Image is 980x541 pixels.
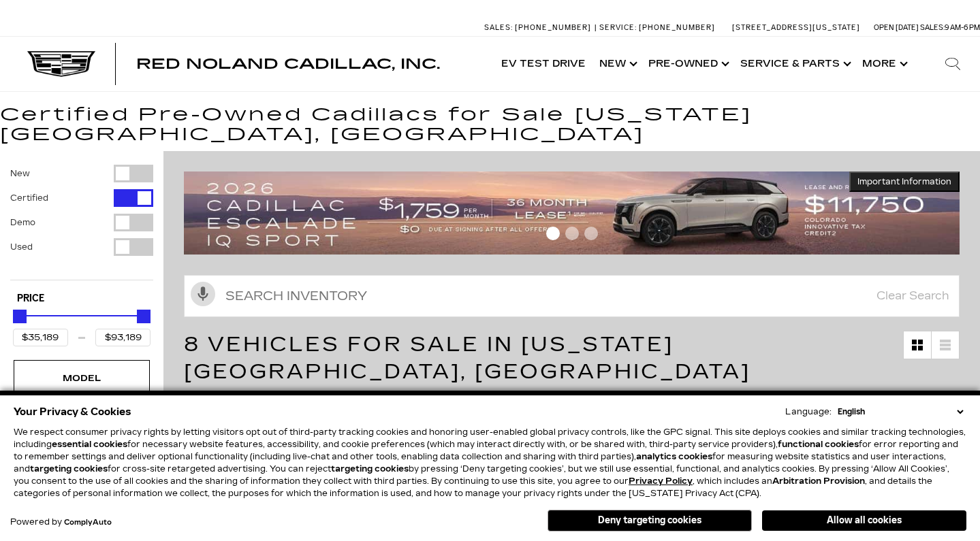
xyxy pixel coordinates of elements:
span: Go to slide 2 [565,227,579,240]
a: Service: [PHONE_NUMBER] [595,24,718,31]
select: Language Select [834,406,966,418]
img: Cadillac Dark Logo with Cadillac White Text [27,51,95,77]
a: New [592,37,642,91]
a: ComplyAuto [64,519,112,527]
a: EV Test Drive [494,37,592,91]
a: Privacy Policy [629,476,693,486]
div: ModelModel [14,360,150,397]
span: 8 Vehicles for Sale in [US_STATE][GEOGRAPHIC_DATA], [GEOGRAPHIC_DATA] [184,332,750,384]
span: Service: [599,23,637,32]
span: Open [DATE] [874,23,919,32]
span: 9 AM-6 PM [945,23,980,32]
a: [STREET_ADDRESS][US_STATE] [732,23,860,32]
span: Sales: [484,23,513,32]
span: Red Noland Cadillac, Inc. [136,56,440,72]
div: Minimum Price [13,310,27,323]
label: Demo [10,216,35,229]
span: [PHONE_NUMBER] [515,23,591,32]
strong: essential cookies [52,440,127,449]
p: We respect consumer privacy rights by letting visitors opt out of third-party tracking cookies an... [14,426,966,499]
input: Search Inventory [184,275,960,317]
span: Sales: [920,23,945,32]
span: [PHONE_NUMBER] [639,23,715,32]
strong: Arbitration Provision [772,476,865,486]
div: Maximum Price [137,310,151,323]
button: Deny targeting cookies [548,510,752,531]
label: Certified [10,191,48,205]
svg: Click to toggle on voice search [191,282,215,306]
span: Go to slide 3 [584,227,598,240]
a: Sales: [PHONE_NUMBER] [484,24,595,31]
div: Price [13,305,151,346]
button: More [855,37,912,91]
a: Service & Parts [733,37,855,91]
a: Pre-Owned [642,37,733,91]
strong: targeting cookies [30,464,108,474]
label: Used [10,240,33,254]
button: Allow all cookies [762,510,966,531]
button: Important Information [849,171,960,192]
div: Powered by [10,518,112,527]
strong: functional cookies [778,440,859,449]
h5: Price [17,293,146,305]
label: New [10,167,30,180]
input: Minimum [13,329,68,346]
strong: analytics cookies [636,452,712,461]
div: Filter by Vehicle Type [10,165,153,280]
span: Important Information [857,176,951,187]
div: Model [48,371,116,386]
input: Maximum [95,329,151,346]
strong: targeting cookies [331,464,409,474]
img: 2509-September-FOM-Escalade-IQ-Lease9 [184,171,960,255]
a: Red Noland Cadillac, Inc. [136,57,440,71]
span: Your Privacy & Cookies [14,402,131,421]
span: Go to slide 1 [546,227,560,240]
div: Language: [785,408,832,416]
